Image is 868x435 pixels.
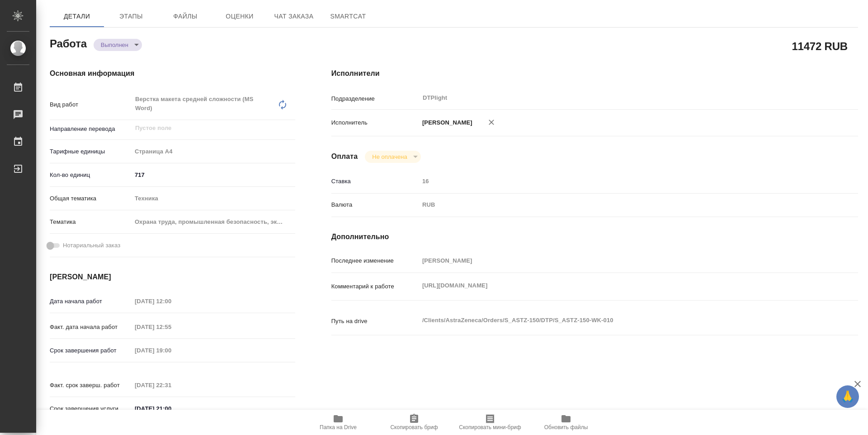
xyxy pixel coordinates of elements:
span: Этапы [109,11,153,22]
button: Обновить файлы [528,410,604,435]
h4: Основная информация [50,68,295,79]
p: Путь на drive [331,317,419,326]
span: Обновить файлы [544,424,588,430]
button: Скопировать мини-бриф [452,410,528,435]
h4: [PERSON_NAME] [50,272,295,282]
input: Пустое поле [132,344,211,357]
div: Охрана труда, промышленная безопасность, экология и стандартизация [132,214,295,230]
p: Факт. дата начала работ [50,323,132,332]
p: Подразделение [331,94,419,103]
p: Срок завершения услуги [50,404,132,413]
p: Вид работ [50,100,132,109]
span: Файлы [164,11,207,22]
span: Оценки [218,11,261,22]
input: Пустое поле [134,123,274,134]
input: Пустое поле [132,295,211,308]
h2: Работа [50,35,87,51]
input: Пустое поле [419,175,814,188]
button: Папка на Drive [300,410,376,435]
div: Выполнен [94,39,142,51]
div: RUB [419,197,814,213]
div: Техника [132,191,295,206]
p: Дата начала работ [50,297,132,306]
span: Скопировать бриф [390,424,438,430]
button: Удалить исполнителя [481,112,501,132]
p: [PERSON_NAME] [419,118,472,127]
button: 🙏 [836,385,859,408]
p: Общая тематика [50,194,132,203]
span: Нотариальный заказ [63,241,120,250]
h2: 11472 RUB [792,38,848,54]
div: Страница А4 [132,144,295,159]
p: Тематика [50,217,132,227]
input: Пустое поле [132,379,211,392]
h4: Исполнители [331,68,858,79]
p: Кол-во единиц [50,171,132,180]
textarea: [URL][DOMAIN_NAME] [419,278,814,293]
p: Последнее изменение [331,256,419,265]
h4: Оплата [331,151,358,162]
p: Тарифные единицы [50,147,132,156]
span: Скопировать мини-бриф [459,424,521,430]
button: Не оплачена [369,153,410,161]
input: ✎ Введи что-нибудь [132,168,295,181]
span: SmartCat [326,11,370,22]
p: Срок завершения работ [50,346,132,355]
p: Направление перевода [50,125,132,134]
input: Пустое поле [132,320,211,333]
input: Пустое поле [419,254,814,267]
p: Комментарий к работе [331,282,419,291]
button: Скопировать бриф [376,410,452,435]
textarea: /Clients/AstraZeneca/Orders/S_ASTZ-150/DTP/S_ASTZ-150-WK-010 [419,313,814,328]
p: Ставка [331,177,419,186]
span: Детали [55,11,99,22]
span: Папка на Drive [320,424,357,430]
p: Факт. срок заверш. работ [50,381,132,390]
p: Исполнитель [331,118,419,127]
h4: Дополнительно [331,231,858,242]
div: Выполнен [365,151,420,163]
input: ✎ Введи что-нибудь [132,402,211,415]
p: Валюта [331,200,419,209]
span: Чат заказа [272,11,316,22]
span: 🙏 [840,387,855,406]
button: Выполнен [98,41,131,49]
